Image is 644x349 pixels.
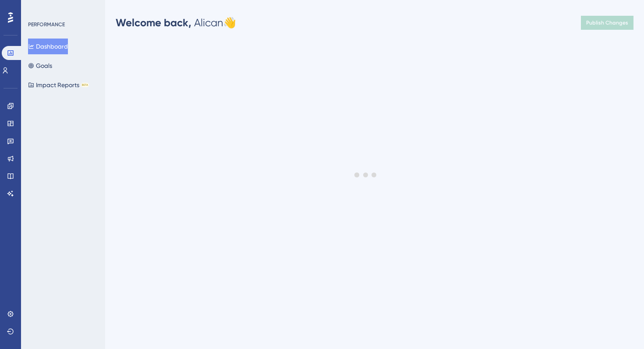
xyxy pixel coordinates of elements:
[81,83,89,87] div: BETA
[28,21,65,28] div: PERFORMANCE
[586,19,628,26] span: Publish Changes
[581,16,633,30] button: Publish Changes
[28,77,89,93] button: Impact ReportsBETA
[116,16,236,30] div: Alican 👋
[28,39,68,54] button: Dashboard
[28,58,52,74] button: Goals
[116,16,191,29] span: Welcome back,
